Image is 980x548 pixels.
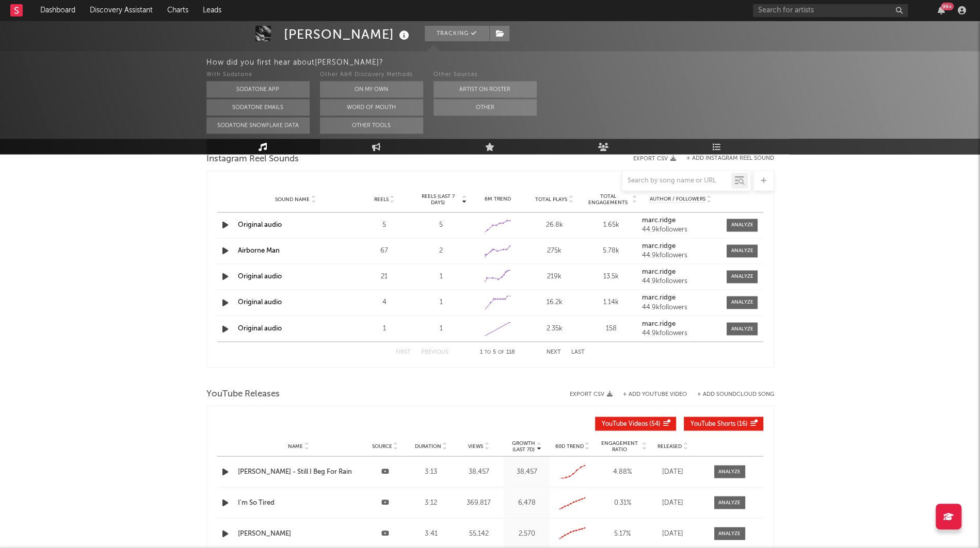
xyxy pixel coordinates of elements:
span: Instagram Reel Sounds [206,153,299,165]
div: 1 [359,323,410,334]
span: Total Plays [535,196,567,203]
button: + Add SoundCloud Song [697,392,774,397]
button: + Add Instagram Reel Sound [686,156,774,161]
div: 1.65k [585,220,637,230]
span: Reels [374,196,389,203]
div: 3:13 [411,467,452,477]
strong: marc.ridge [642,269,676,275]
span: YouTube Videos [602,421,648,427]
div: 16.2k [528,297,580,308]
p: Growth [512,440,535,446]
button: Other Tools [320,117,423,134]
div: 1 [415,297,467,308]
span: Reels (last 7 days) [415,193,461,206]
div: 26.8k [528,220,580,230]
span: Released [657,443,682,449]
span: Source [372,443,392,449]
div: 44.9k followers [642,252,719,259]
span: Total Engagements [585,193,631,206]
div: 55,142 [456,528,501,539]
div: 2,570 [506,528,547,539]
div: 44.9k followers [642,278,719,285]
p: (Last 7d) [512,446,535,452]
div: 13.5k [585,272,637,282]
strong: marc.ridge [642,243,676,250]
div: 6M Trend [472,195,524,203]
div: 1 [415,272,467,282]
button: Export CSV [570,391,613,397]
div: 21 [359,272,410,282]
div: 275k [528,246,580,256]
span: Name [288,443,303,449]
button: On My Own [320,81,423,97]
div: 219k [528,272,580,282]
div: + Add YouTube Video [613,392,687,397]
a: Original audio [238,222,282,228]
span: Duration [414,443,441,449]
button: First [396,349,411,355]
button: Sodatone App [206,81,310,97]
div: 158 [585,323,637,334]
div: [DATE] [652,467,694,477]
button: Tracking [425,26,489,41]
a: marc.ridge [642,294,719,302]
button: Next [547,349,561,355]
strong: marc.ridge [642,217,676,224]
span: 60D Trend [555,443,584,449]
button: Last [571,349,585,355]
button: Other [433,99,537,115]
div: 4 [359,297,410,308]
button: Export CSV [633,156,676,162]
div: Other Sources [433,69,537,81]
a: marc.ridge [642,217,719,224]
a: Original audio [238,299,282,306]
span: YouTube Releases [206,388,280,401]
div: 2.35k [528,323,580,334]
button: Word Of Mouth [320,99,423,115]
div: [PERSON_NAME] [284,26,412,43]
div: 44.9k followers [642,304,719,311]
div: 67 [359,246,410,256]
div: [DATE] [652,528,694,539]
div: 2 [415,246,467,256]
button: 99+ [938,6,945,14]
div: 6,478 [506,497,547,508]
div: + Add Instagram Reel Sound [676,156,774,161]
button: + Add SoundCloud Song [687,392,774,397]
a: [PERSON_NAME] - Still I Beg For Rain [238,467,360,477]
div: 4.88 % [598,467,647,477]
span: to [485,350,491,354]
div: 5.17 % [598,528,647,539]
a: I’m So Tired [238,497,360,508]
button: + Add YouTube Video [623,392,687,397]
a: [PERSON_NAME] [238,528,360,539]
span: of [498,350,504,354]
div: 0.31 % [598,497,647,508]
div: 5.78k [585,246,637,256]
div: 38,457 [456,467,501,477]
span: Engagement Ratio [598,440,641,452]
button: YouTube Videos(54) [595,417,676,430]
div: 1 [415,323,467,334]
button: YouTube Shorts(16) [684,417,763,430]
div: 3:12 [411,497,452,508]
div: 44.9k followers [642,226,719,234]
button: Sodatone Emails [206,99,310,115]
button: Artist on Roster [433,81,537,97]
span: ( 16 ) [690,421,748,427]
a: marc.ridge [642,243,719,250]
span: ( 54 ) [602,421,661,427]
span: YouTube Shorts [690,421,735,427]
div: 1.14k [585,297,637,308]
input: Search for artists [753,4,908,17]
div: 99 + [941,3,954,10]
div: Other A&R Discovery Methods [320,69,423,81]
a: Original audio [238,325,282,331]
button: Previous [421,349,448,355]
div: 44.9k followers [642,329,719,337]
a: Original audio [238,273,282,280]
span: Sound Name [275,196,310,203]
div: With Sodatone [206,69,310,81]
